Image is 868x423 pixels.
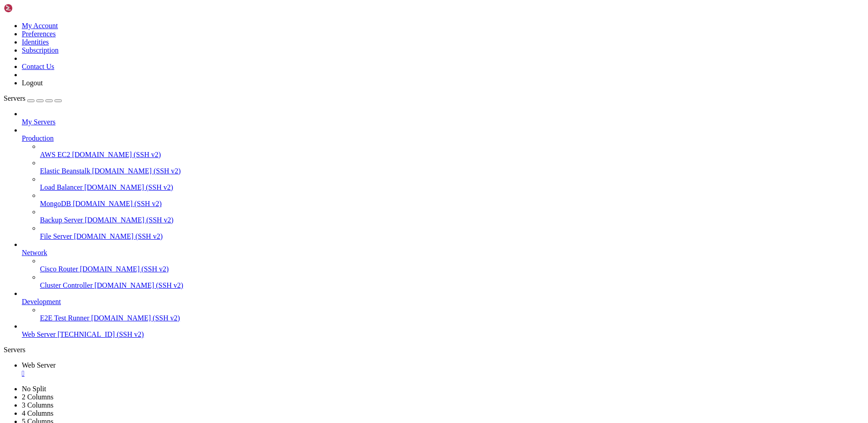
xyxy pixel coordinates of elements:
[40,273,864,290] li: Cluster Controller [DOMAIN_NAME] (SSH v2)
[22,22,58,30] a: My Account
[40,13,44,21] span: #
[22,13,36,21] span: mail
[92,167,181,175] span: [DOMAIN_NAME] (SSH v2)
[40,151,864,159] a: AWS EC2 [DOMAIN_NAME] (SSH v2)
[22,118,55,126] span: My Servers
[4,94,25,102] span: Servers
[4,94,62,102] a: Servers
[40,167,864,175] a: Elastic Beanstalk [DOMAIN_NAME] (SSH v2)
[40,281,93,289] span: Cluster Controller
[22,46,59,54] a: Subscription
[40,183,83,191] span: Load Balancer
[22,126,864,241] li: Production
[40,200,864,208] a: MongoDB [DOMAIN_NAME] (SSH v2)
[22,401,54,409] a: 3 Columns
[22,110,864,126] li: My Servers
[22,330,56,338] span: Web Server
[4,4,56,13] img: Shellngn
[22,385,46,393] a: No Split
[40,232,72,240] span: File Server
[22,30,56,38] a: Preferences
[40,265,864,273] a: Cisco Router [DOMAIN_NAME] (SSH v2)
[22,134,864,143] a: Production
[22,249,47,256] span: Network
[22,409,54,417] a: 4 Columns
[4,13,18,21] span: root
[94,281,183,289] span: [DOMAIN_NAME] (SSH v2)
[18,13,22,21] span: @
[22,393,54,401] a: 2 Columns
[22,298,61,305] span: Development
[40,183,864,192] a: Load Balancer [DOMAIN_NAME] (SSH v2)
[40,257,864,273] li: Cisco Router [DOMAIN_NAME] (SSH v2)
[74,232,163,240] span: [DOMAIN_NAME] (SSH v2)
[22,118,864,126] a: My Servers
[40,167,90,175] span: Elastic Beanstalk
[40,151,70,158] span: AWS EC2
[36,13,40,21] span: ~
[22,63,54,70] a: Contact Us
[80,265,169,273] span: [DOMAIN_NAME] (SSH v2)
[22,361,864,378] a: Web Server
[22,134,54,142] span: Production
[22,290,864,322] li: Development
[22,249,864,257] a: Network
[22,322,864,339] li: Web Server [TECHNICAL_ID] (SSH v2)
[40,232,864,241] a: File Server [DOMAIN_NAME] (SSH v2)
[22,369,864,378] a: 
[84,183,173,191] span: [DOMAIN_NAME] (SSH v2)
[22,79,43,87] a: Logout
[40,143,864,159] li: AWS EC2 [DOMAIN_NAME] (SSH v2)
[40,314,864,322] a: E2E Test Runner [DOMAIN_NAME] (SSH v2)
[22,298,864,306] a: Development
[91,314,180,322] span: [DOMAIN_NAME] (SSH v2)
[85,216,174,224] span: [DOMAIN_NAME] (SSH v2)
[40,192,864,208] li: MongoDB [DOMAIN_NAME] (SSH v2)
[4,4,750,13] x-row: Last login: [DATE] from [TECHNICAL_ID]
[40,216,83,224] span: Backup Server
[4,346,864,354] div: Servers
[72,151,161,158] span: [DOMAIN_NAME] (SSH v2)
[40,265,78,273] span: Cisco Router
[40,208,864,224] li: Backup Server [DOMAIN_NAME] (SSH v2)
[57,13,60,22] div: (14, 1)
[40,306,864,322] li: E2E Test Runner [DOMAIN_NAME] (SSH v2)
[40,224,864,241] li: File Server [DOMAIN_NAME] (SSH v2)
[40,281,864,290] a: Cluster Controller [DOMAIN_NAME] (SSH v2)
[73,200,162,207] span: [DOMAIN_NAME] (SSH v2)
[22,361,56,369] span: Web Server
[40,314,89,322] span: E2E Test Runner
[22,38,49,46] a: Identities
[58,330,144,338] span: [TECHNICAL_ID] (SSH v2)
[40,216,864,224] a: Backup Server [DOMAIN_NAME] (SSH v2)
[22,330,864,339] a: Web Server [TECHNICAL_ID] (SSH v2)
[40,159,864,175] li: Elastic Beanstalk [DOMAIN_NAME] (SSH v2)
[22,241,864,290] li: Network
[40,175,864,192] li: Load Balancer [DOMAIN_NAME] (SSH v2)
[40,200,71,207] span: MongoDB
